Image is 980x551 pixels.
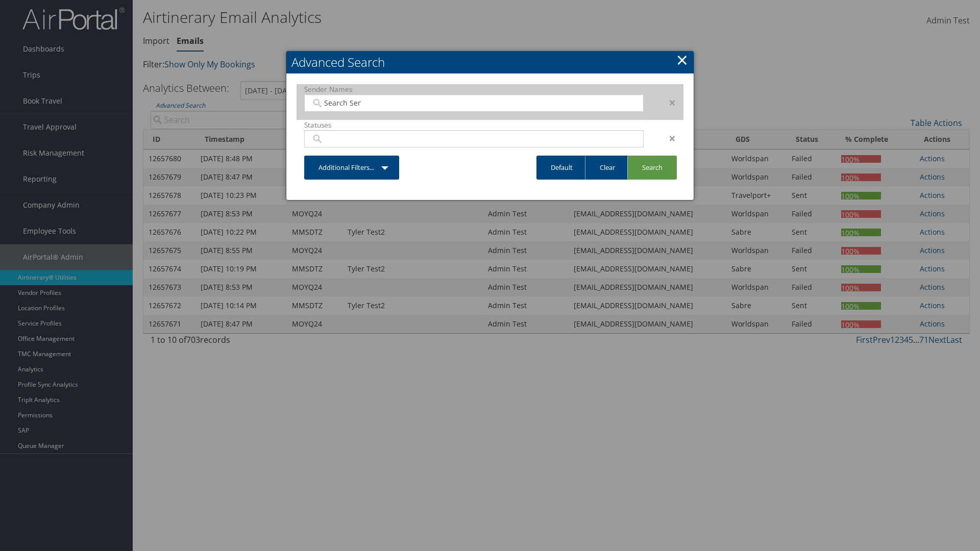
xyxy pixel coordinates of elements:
[311,98,368,108] input: Search Sender
[651,132,683,144] div: ×
[304,84,644,94] label: Sender Names
[651,96,683,109] div: ×
[536,156,587,180] a: Default
[286,51,694,73] h2: Advanced Search
[585,156,629,180] a: Clear
[304,120,644,130] label: Statuses
[304,156,399,180] a: Additional Filters...
[676,49,688,70] a: Close
[627,156,677,180] a: Search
